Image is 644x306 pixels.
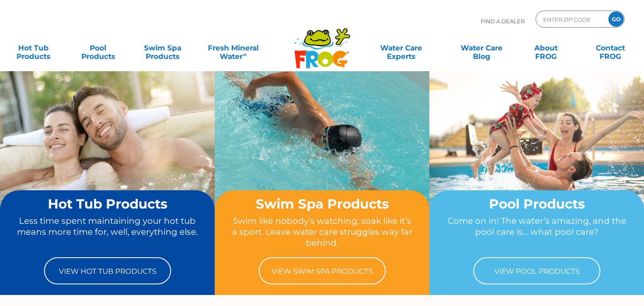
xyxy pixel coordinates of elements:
[8,39,58,56] a: Hot TubProducts
[16,197,199,211] h2: Hot Tub Products
[360,39,442,56] a: Water CareExperts
[456,39,506,56] a: Water CareBlog
[521,39,571,56] a: AboutFROG
[586,39,636,56] a: ContactFROG
[290,17,355,69] img: Frog Products Logo
[243,51,246,58] sup: ∞
[445,197,628,211] h2: Pool Products
[138,39,188,56] a: Swim SpaProducts
[215,71,429,231] img: home-banner-swim-spa-short
[429,71,644,231] img: home-banner-pool-short
[231,215,413,249] p: Swim like nobody’s watching, soak like it’s a sport. Leave water care struggles way far behind.
[481,11,525,32] p: Find A Dealer
[16,215,199,249] p: Less time spent maintaining your hot tub means more time for, well, everything else.
[608,11,624,27] input: GO
[73,39,123,56] a: PoolProducts
[473,257,600,284] a: View Pool Products
[445,215,628,249] p: Come on in! The water’s amazing, and the pool care is… what pool care?
[44,257,171,284] a: View Hot Tub Products
[259,257,386,284] a: View Swim Spa Products
[231,197,413,211] h2: Swim Spa Products
[202,39,265,56] a: Fresh MineralWater∞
